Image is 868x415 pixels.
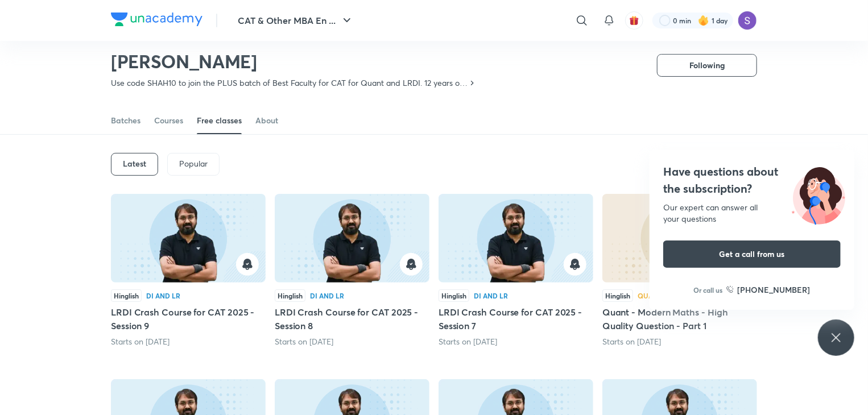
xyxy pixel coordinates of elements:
[179,159,208,168] p: Popular
[625,11,643,30] button: avatar
[663,240,841,268] button: Get a call from us
[197,107,242,134] a: Free classes
[310,292,344,299] div: DI and LR
[602,194,757,347] div: Quant - Modern Maths - High Quality Question - Part 1
[698,15,709,26] img: streak
[783,163,854,225] img: ttu_illustration_new.svg
[638,292,721,299] div: Quantitative Aptitude
[154,107,183,134] a: Courses
[738,11,757,30] img: Sapara Premji
[111,336,266,347] div: Starts on Oct 14
[663,163,841,197] h4: Have questions about the subscription?
[602,289,633,302] div: Hinglish
[111,107,140,134] a: Batches
[275,289,305,302] div: Hinglish
[629,15,639,26] img: avatar
[111,13,202,26] img: Company Logo
[694,285,723,295] p: Or call us
[111,289,142,302] div: Hinglish
[439,336,593,347] div: Starts on Oct 9
[726,284,811,296] a: [PHONE_NUMBER]
[663,202,841,225] div: Our expert can answer all your questions
[197,115,242,126] div: Free classes
[123,159,146,168] h6: Latest
[602,336,757,347] div: Starts on Oct 8
[111,50,477,73] h2: [PERSON_NAME]
[474,292,508,299] div: DI and LR
[111,77,468,89] p: Use code SHAH10 to join the PLUS batch of Best Faculty for CAT for Quant and LRDI. 12 years of Te...
[602,305,757,333] h5: Quant - Modern Maths - High Quality Question - Part 1
[439,289,469,302] div: Hinglish
[657,54,757,77] button: Following
[439,194,593,347] div: LRDI Crash Course for CAT 2025 - Session 7
[439,305,593,333] h5: LRDI Crash Course for CAT 2025 - Session 7
[275,336,429,347] div: Starts on Oct 11
[111,13,202,29] a: Company Logo
[275,305,429,333] h5: LRDI Crash Course for CAT 2025 - Session 8
[738,284,811,296] h6: [PHONE_NUMBER]
[255,107,278,134] a: About
[231,9,361,32] button: CAT & Other MBA En ...
[111,115,140,126] div: Batches
[146,292,180,299] div: DI and LR
[255,115,278,126] div: About
[154,115,183,126] div: Courses
[111,194,266,347] div: LRDI Crash Course for CAT 2025 - Session 9
[275,194,429,347] div: LRDI Crash Course for CAT 2025 - Session 8
[689,60,725,71] span: Following
[111,305,266,333] h5: LRDI Crash Course for CAT 2025 - Session 9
